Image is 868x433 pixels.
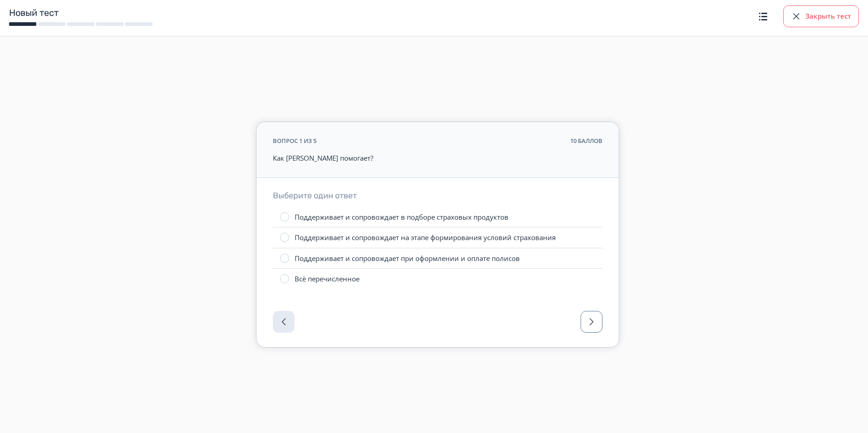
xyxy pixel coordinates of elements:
[273,191,602,201] h3: Выберите один ответ
[783,5,859,27] button: Закрыть тест
[295,233,556,242] div: Поддерживает и сопровождает на этапе формирования условий страхования
[295,274,360,284] div: Всё перечисленное
[295,212,508,222] div: Поддерживает и сопровождает в подборе страховых продуктов
[570,137,602,146] div: 10 баллов
[273,137,316,146] div: вопрос 1 из 5
[9,7,723,19] h1: Новый тест
[273,153,602,163] p: Как [PERSON_NAME] помогает?
[295,254,520,263] div: Поддерживает и сопровождает при оформлении и оплате полисов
